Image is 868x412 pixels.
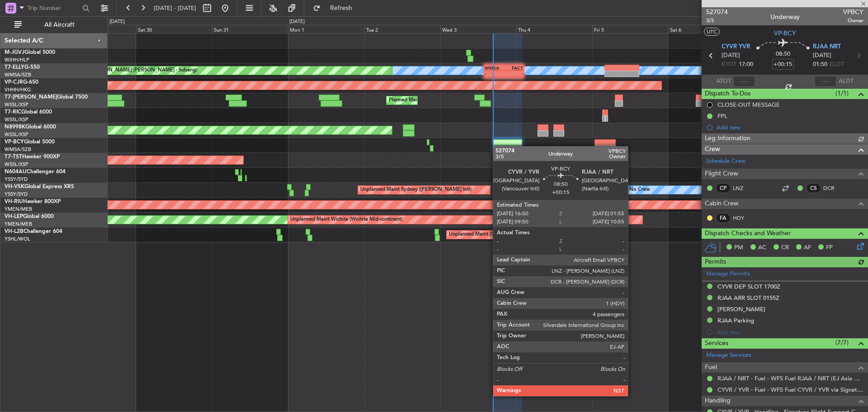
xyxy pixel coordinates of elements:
[705,199,739,209] span: Cabin Crew
[290,213,402,227] div: Unplanned Maint Wichita (Wichita Mid-continent)
[774,28,796,38] span: VP-BCY
[758,243,766,252] span: AC
[716,183,731,193] div: CP
[109,18,125,26] div: [DATE]
[716,213,731,223] div: FA
[722,60,736,69] span: ETOT
[5,214,23,219] span: VH-LEP
[5,95,57,100] span: T7-[PERSON_NAME]
[717,123,863,131] div: Add new
[629,183,650,197] div: No Crew
[5,214,54,219] a: VH-LEPGlobal 6000
[5,80,23,85] span: VP-CJR
[289,18,305,26] div: [DATE]
[322,5,360,11] span: Refresh
[704,28,720,36] button: UTC
[212,25,288,33] div: Sun 31
[717,386,863,393] a: CYVR / YVR - Fuel - WFS Fuel CYVR / YVR via Signature Flight Support (EJ Asia Only)
[5,169,27,175] span: N604AU
[5,184,24,189] span: VH-VSK
[668,25,744,33] div: Sat 6
[770,12,800,22] div: Underway
[706,351,751,360] a: Manage Services
[806,183,821,193] div: CS
[364,25,440,33] div: Tue 2
[706,17,728,24] span: 3/5
[781,243,789,252] span: CR
[813,60,827,69] span: 01:50
[5,65,24,70] span: T7-ELLY
[5,154,60,160] a: T7-TSTHawker 900XP
[733,184,753,192] a: LNZ
[5,169,66,175] a: N604AUChallenger 604
[5,191,28,198] a: YSSY/SYD
[813,43,841,52] span: RJAA NRT
[5,146,31,153] a: WMSA/SZB
[5,109,52,115] a: T7-RICGlobal 6000
[485,71,504,76] div: -
[843,7,863,17] span: VPBCY
[5,116,28,123] a: WSSL/XSP
[5,236,30,242] a: YSHL/WOL
[823,184,844,192] a: DCR
[835,89,849,98] span: (1/1)
[10,18,98,32] button: All Aircraft
[5,154,22,160] span: T7-TST
[504,71,524,76] div: -
[5,199,23,204] span: VH-RIU
[734,243,743,252] span: PM
[5,124,25,130] span: N8998K
[485,65,504,71] div: WMSA
[5,95,88,100] a: T7-[PERSON_NAME]Global 7500
[504,65,524,71] div: FACT
[389,94,478,107] div: Planned Maint Dubai (Al Maktoum Intl)
[705,169,738,179] span: Flight Crew
[360,183,472,197] div: Unplanned Maint Sydney ([PERSON_NAME] Intl)
[5,139,55,145] a: VP-BCYGlobal 5000
[24,22,95,28] span: All Aircraft
[440,25,516,33] div: Wed 3
[5,57,29,63] a: WIHH/HLP
[839,77,854,86] span: ALDT
[705,396,731,406] span: Handling
[705,362,717,373] span: Fuel
[5,109,21,115] span: T7-RIC
[5,139,24,145] span: VP-BCY
[5,124,56,130] a: N8998KGlobal 6000
[5,80,38,85] a: VP-CJRG-650
[516,25,592,33] div: Thu 4
[716,77,731,86] span: ATOT
[843,17,863,24] span: Owner
[813,51,831,60] span: [DATE]
[5,86,31,93] a: VHHH/HKG
[154,4,196,12] span: [DATE] - [DATE]
[717,374,863,382] a: RJAA / NRT - Fuel - WFS Fuel RJAA / NRT (EJ Asia Only)
[722,43,750,52] span: CYVR YVR
[705,228,791,239] span: Dispatch Checks and Weather
[706,157,745,166] a: Schedule Crew
[722,51,740,60] span: [DATE]
[717,101,780,109] div: CLOSE-OUT MESSAGE
[733,214,753,222] a: HDY
[826,243,833,252] span: FP
[5,50,55,55] a: M-JGVJGlobal 5000
[5,50,24,55] span: M-JGVJ
[776,50,790,59] span: 08:50
[5,221,32,227] a: YMEN/MEB
[5,71,31,78] a: WMSA/SZB
[309,1,363,15] button: Refresh
[5,184,74,189] a: VH-VSKGlobal Express XRS
[5,161,28,168] a: WSSL/XSP
[5,65,40,70] a: T7-ELLYG-550
[5,176,28,183] a: YSSY/SYD
[804,243,811,252] span: AF
[5,199,61,204] a: VH-RIUHawker 800XP
[28,1,80,15] input: Trip Number
[5,131,28,138] a: WSSL/XSP
[835,338,849,347] span: (7/7)
[449,228,598,242] div: Unplanned Maint [GEOGRAPHIC_DATA] ([GEOGRAPHIC_DATA])
[5,229,62,234] a: VH-L2BChallenger 604
[5,206,32,213] a: YMEN/MEB
[288,25,364,33] div: Mon 1
[717,112,727,120] div: FPL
